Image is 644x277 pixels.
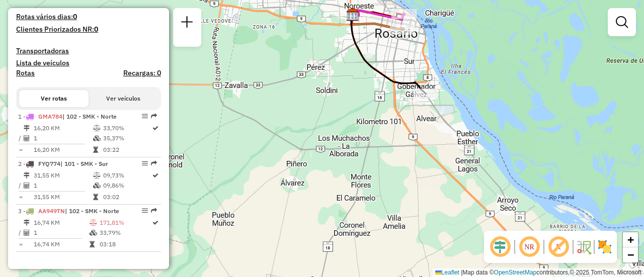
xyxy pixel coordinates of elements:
[151,160,157,166] em: Rota exportada
[33,170,93,180] td: 31,55 KM
[33,145,93,155] td: 16,20 KM
[623,247,638,262] a: Zoom out
[90,220,97,226] i: % de utilização do peso
[33,123,93,133] td: 16,20 KM
[517,235,541,259] span: Ocultar NR
[93,125,101,131] i: % de utilização do peso
[612,12,632,32] a: Exibir filtros
[627,248,634,261] span: −
[494,269,537,276] a: OpenStreetMap
[24,125,30,131] i: Distância Total
[16,25,161,34] h4: Clientes Priorizados NR:
[93,172,101,178] i: % de utilização do peso
[142,208,148,214] em: Opções
[18,239,23,249] td: =
[89,90,158,107] button: Ver veículos
[18,160,108,167] span: 2 -
[488,235,512,259] span: Ocultar deslocamento
[33,218,89,228] td: 16,74 KM
[16,13,161,21] h4: Rotas vários dias:
[152,220,158,226] i: Rota otimizada
[103,145,151,155] td: 03:22
[18,133,23,143] td: /
[16,69,35,77] a: Rotas
[90,230,97,236] i: % de utilização da cubagem
[38,113,62,120] span: GMA784
[93,182,101,189] i: % de utilização da cubagem
[90,241,95,247] i: Tempo total em rota
[33,180,93,191] td: 1
[18,180,23,191] td: /
[151,208,157,214] em: Rota exportada
[461,269,462,276] span: |
[33,228,89,238] td: 1
[19,90,89,107] button: Ver rotas
[433,268,644,277] div: Map data © contributors,© 2025 TomTom, Microsoft
[33,239,89,249] td: 16,74 KM
[99,218,151,228] td: 171,81%
[99,228,151,238] td: 33,79%
[99,239,151,249] td: 03:18
[65,207,119,215] span: | 102 - SMK - Norte
[60,160,108,167] span: | 101 - SMK - Sur
[24,230,30,236] i: Total de Atividades
[123,69,161,77] h4: Recargas: 0
[33,133,93,143] td: 1
[18,113,117,120] span: 1 -
[24,172,30,178] i: Distância Total
[103,170,151,180] td: 09,73%
[62,113,117,120] span: | 102 - SMK - Norte
[103,180,151,191] td: 09,86%
[33,192,93,202] td: 31,55 KM
[94,25,98,34] strong: 0
[103,192,151,202] td: 03:02
[152,172,158,178] i: Rota otimizada
[103,133,151,143] td: 35,37%
[103,123,151,133] td: 33,70%
[18,192,23,202] td: =
[177,12,197,35] a: Nova sessão e pesquisa
[627,233,634,246] span: +
[623,232,638,247] a: Zoom in
[24,135,30,141] i: Total de Atividades
[18,207,119,215] span: 3 -
[151,113,157,119] em: Rota exportada
[18,228,23,238] td: /
[93,147,98,153] i: Tempo total em rota
[546,235,571,259] span: Exibir rótulo
[142,113,148,119] em: Opções
[93,135,101,141] i: % de utilização da cubagem
[346,9,359,22] img: SAZ AR Rosario I SMK
[93,194,98,200] i: Tempo total em rota
[435,269,459,276] a: Leaflet
[142,160,148,166] em: Opções
[18,145,23,155] td: =
[16,47,161,55] h4: Transportadoras
[576,239,592,255] img: Fluxo de ruas
[38,207,65,215] span: AA949TN
[152,125,158,131] i: Rota otimizada
[597,239,613,255] img: Exibir/Ocultar setores
[16,59,161,67] h4: Lista de veículos
[24,182,30,189] i: Total de Atividades
[73,12,77,21] strong: 0
[24,220,30,226] i: Distância Total
[38,160,60,167] span: FYQ774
